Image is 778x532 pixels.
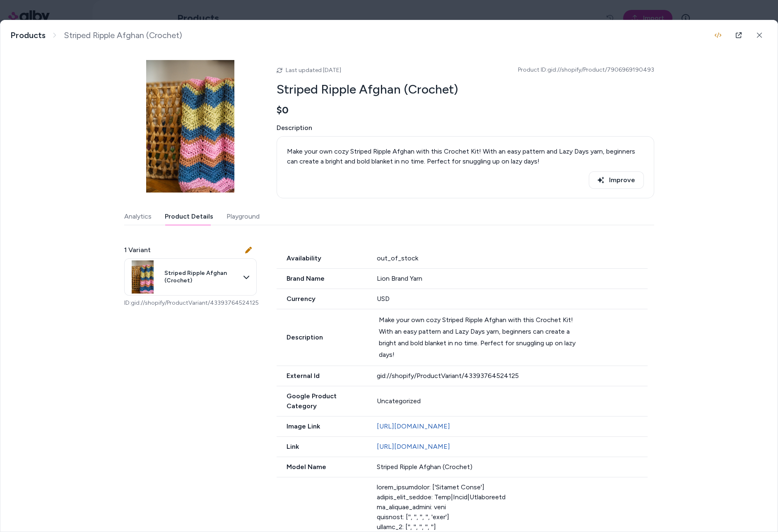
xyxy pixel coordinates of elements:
[64,30,182,41] span: Striped Ripple Afghan (Crochet)
[277,123,654,133] span: Description
[377,253,648,263] div: out_of_stock
[377,422,450,430] a: [URL][DOMAIN_NAME]
[287,147,644,166] div: Make your own cozy Striped Ripple Afghan with this Crochet Kit! With an easy pattern and Lazy Day...
[277,391,367,411] span: Google Product Category
[277,332,369,342] span: Description
[124,208,152,225] button: Analytics
[377,294,648,304] div: USD
[10,30,182,41] nav: breadcrumb
[124,245,151,255] span: 1 Variant
[124,60,257,193] img: M24152.LZ-6192.jpg
[377,462,648,472] div: Striped Ripple Afghan (Crochet)
[518,66,654,74] span: Product ID: gid://shopify/Product/7906969190493
[124,299,257,307] p: ID: gid://shopify/ProductVariant/43393764524125
[277,253,367,263] span: Availability
[277,294,367,304] span: Currency
[379,314,580,361] div: Make your own cozy Striped Ripple Afghan with this Crochet Kit! With an easy pattern and Lazy Day...
[277,371,367,381] span: External Id
[377,371,648,381] div: gid://shopify/ProductVariant/43393764524125
[165,208,213,225] button: Product Details
[277,274,367,284] span: Brand Name
[286,67,341,74] span: Last updated [DATE]
[277,442,367,452] span: Link
[10,30,46,41] a: Products
[226,208,260,225] button: Playground
[589,171,644,189] button: Improve
[277,82,654,97] h2: Striped Ripple Afghan (Crochet)
[277,421,367,431] span: Image Link
[377,274,648,284] div: Lion Brand Yarn
[277,104,289,116] span: $0
[377,443,450,450] a: [URL][DOMAIN_NAME]
[377,396,648,406] div: Uncategorized
[277,462,367,472] span: Model Name
[124,258,257,296] button: Striped Ripple Afghan (Crochet)
[126,260,159,294] img: M24152.LZ-6192.jpg
[164,270,238,284] span: Striped Ripple Afghan (Crochet)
